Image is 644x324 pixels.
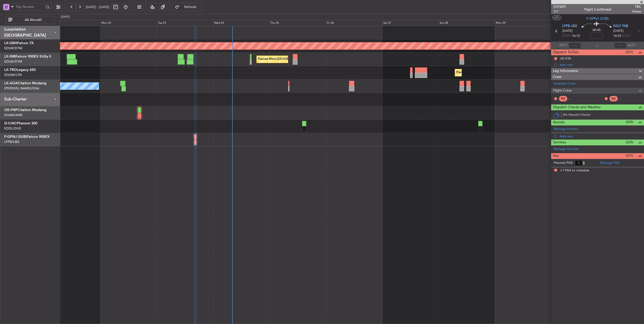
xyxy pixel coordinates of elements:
[4,41,17,45] span: LX-GBH
[559,63,641,67] div: Add new
[628,43,636,48] span: ALDT
[100,20,157,26] div: Mon 22
[16,3,44,11] input: Trip Number
[560,168,589,173] span: +1 PAX to schedule
[4,140,19,144] a: LFPB/LBG
[554,160,573,166] label: Planned PAX
[157,20,213,26] div: Tue 23
[559,43,568,48] span: ATOT
[562,29,573,34] span: [DATE]
[569,42,581,48] input: --:--
[553,104,601,110] span: Dispatch Checks and Weather
[4,126,21,131] a: EDDL/DUS
[584,7,611,12] div: Flight Confirmed
[4,108,18,112] span: OE-FNP
[613,29,624,34] span: [DATE]
[4,122,17,125] span: D-CHIC
[4,55,16,58] span: LX-INB
[586,16,609,21] span: F-GPNJ (SUB)
[86,5,110,9] span: [DATE] - [DATE]
[552,15,561,20] button: UTC
[4,68,17,72] span: LX-TRO
[613,34,621,39] span: 16:55
[270,20,326,26] div: Thu 25
[180,5,201,9] span: Refresh
[456,69,536,76] div: Planned Maint [GEOGRAPHIC_DATA] ([GEOGRAPHIC_DATA])
[4,82,46,85] a: LX-AOACitation Mustang
[13,18,53,22] span: All Aircraft
[4,122,37,125] a: D-CHICPhenom 300
[326,20,382,26] div: Fri 26
[258,56,337,63] div: Planned Maint [GEOGRAPHIC_DATA] ([GEOGRAPHIC_DATA])
[623,34,631,39] span: ELDT
[562,24,577,29] span: LFPB LBG
[4,135,50,139] a: F-GPNJ (SUB)Falcon 900EX
[626,49,633,55] span: (0/1)
[4,82,18,85] span: LX-AOA
[4,113,22,117] a: EHAM/AMS
[4,135,27,139] span: F-GPNJ (SUB)
[559,134,641,138] div: Add new
[609,96,618,101] div: SIC
[593,28,601,33] span: 00:45
[569,96,580,101] div: - -
[553,140,566,145] span: Services
[553,49,578,55] span: Dispatch To-Dos
[632,4,641,9] span: TBC
[439,20,495,26] div: Sun 28
[554,81,576,86] a: Schedule Crew
[613,24,628,29] span: EGLF FAB
[560,56,571,61] div: UK ETA
[4,46,22,50] a: EDLW/DTM
[553,74,561,80] span: Crew
[4,55,51,58] a: LX-INBFalcon 900EX EASy II
[554,147,579,152] a: Manage Services
[553,68,578,74] span: Leg Information
[554,9,566,14] span: 1/1
[172,3,203,11] button: Refresh
[554,127,578,132] a: Manage Permits
[626,153,633,158] span: (0/1)
[382,20,439,26] div: Sat 27
[44,20,100,26] div: Sun 21
[559,96,567,101] div: PIC
[626,119,633,125] span: (0/0)
[4,86,39,91] a: [PERSON_NAME]/QSA
[632,9,641,14] span: Charter
[553,153,558,159] span: Pax
[562,34,571,39] span: ETOT
[495,20,551,26] div: Mon 29
[553,88,572,94] span: Flight Crew
[4,59,22,64] a: EDLW/DTM
[553,120,565,125] span: Permits
[61,15,70,19] div: [DATE]
[600,160,619,166] a: Manage PAX
[4,108,46,112] a: OE-FNPCitation Mustang
[554,4,566,9] span: 537659
[619,96,630,101] div: - -
[4,68,36,72] a: LX-TROLegacy 650
[572,34,580,39] span: 16:10
[563,113,644,118] div: (No Dispatch Checks)
[213,20,270,26] div: Wed 24
[6,16,55,24] button: All Aircraft
[4,41,34,45] a: LX-GBHFalcon 7X
[4,73,22,77] a: EGGW/LTN
[626,140,633,145] span: (0/0)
